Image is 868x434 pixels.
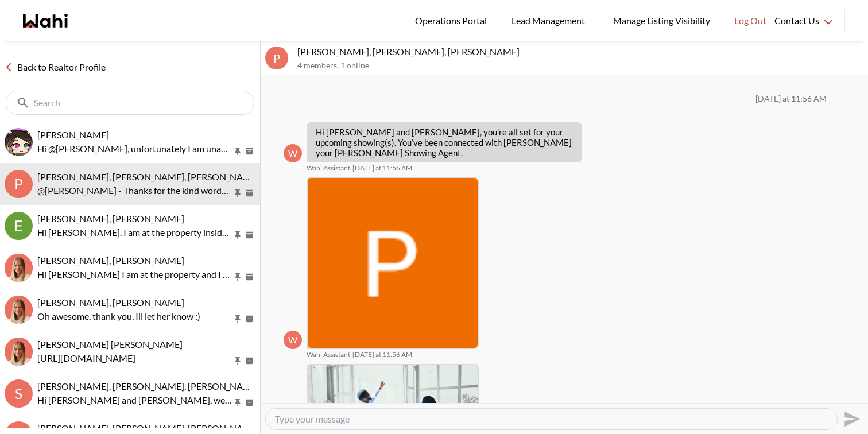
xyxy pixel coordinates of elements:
[5,296,33,324] div: Michael Jezioranski, Michelle
[275,413,828,425] textarea: Type your message
[352,164,412,173] time: 2025-09-15T15:56:49.463Z
[5,212,33,240] img: E
[307,350,350,359] span: Wahi Assistant
[34,97,228,108] input: Search
[265,46,288,69] div: P
[243,272,255,282] button: Archive
[284,331,302,349] div: W
[37,226,232,239] p: Hi [PERSON_NAME]. I am at the property inside. Feel free to park in the driveway and come on in.
[838,406,863,432] button: Send
[37,381,259,392] span: [PERSON_NAME], [PERSON_NAME], [PERSON_NAME]
[5,254,33,282] img: D
[232,230,243,240] button: Pin
[232,314,243,324] button: Pin
[5,338,33,366] img: A
[37,171,259,182] span: [PERSON_NAME], [PERSON_NAME], [PERSON_NAME]
[5,170,33,198] div: P
[37,129,109,140] span: [PERSON_NAME]
[23,14,68,28] a: Wahi homepage
[232,272,243,282] button: Pin
[755,94,827,104] div: [DATE] at 11:56 AM
[37,351,232,365] p: [URL][DOMAIN_NAME]
[37,255,184,266] span: [PERSON_NAME], [PERSON_NAME]
[37,309,232,323] p: Oh awesome, thank you, Ill let her know :)
[284,144,302,162] div: W
[243,314,255,324] button: Archive
[297,46,863,57] p: [PERSON_NAME], [PERSON_NAME], [PERSON_NAME]
[5,296,33,324] img: M
[37,213,184,224] span: [PERSON_NAME], [PERSON_NAME]
[37,423,335,433] span: [PERSON_NAME], [PERSON_NAME], [PERSON_NAME], [PERSON_NAME]
[5,338,33,366] div: Asad Abaid, Michelle
[37,184,232,197] p: @[PERSON_NAME] - Thanks for the kind words. Feel free to let us know once you are ready and we ca...
[37,393,232,407] p: Hi [PERSON_NAME] and [PERSON_NAME], we hope you enjoyed your showings! Did the properties meet yo...
[5,212,33,240] div: Erik Odegaard, Michelle
[243,398,255,408] button: Archive
[243,188,255,198] button: Archive
[37,142,232,156] p: Hi @[PERSON_NAME], unfortunately I am unable to find someone [DATE]. Would [DATE] at 7 pm work fo...
[37,268,232,281] p: Hi [PERSON_NAME] I am at the property and I am inside. Feel free to come in when you arrive.
[232,356,243,366] button: Pin
[37,339,183,350] span: [PERSON_NAME] [PERSON_NAME]
[307,164,350,173] span: Wahi Assistant
[5,128,33,156] div: liuhong chen, Faraz
[308,178,478,348] img: ACg8ocK77HoWhkg8bRa2ZxafkASYfLNHcbcPSYTZ4oDG_AWZJzrXYA=s96-c
[5,254,33,282] div: Dakshesh Patel, Michelle
[232,188,243,198] button: Pin
[5,128,33,156] img: l
[297,61,863,71] p: 4 members , 1 online
[511,13,589,28] span: Lead Management
[352,350,412,359] time: 2025-09-15T15:56:50.571Z
[316,127,573,158] p: Hi [PERSON_NAME] and [PERSON_NAME], you’re all set for your upcoming showing(s). You’ve been conn...
[243,356,255,366] button: Archive
[415,13,491,28] span: Operations Portal
[5,379,33,408] div: S
[37,297,184,308] span: [PERSON_NAME], [PERSON_NAME]
[243,230,255,240] button: Archive
[232,398,243,408] button: Pin
[734,13,766,28] span: Log Out
[232,146,243,156] button: Pin
[243,146,255,156] button: Archive
[610,13,714,28] span: Manage Listing Visibility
